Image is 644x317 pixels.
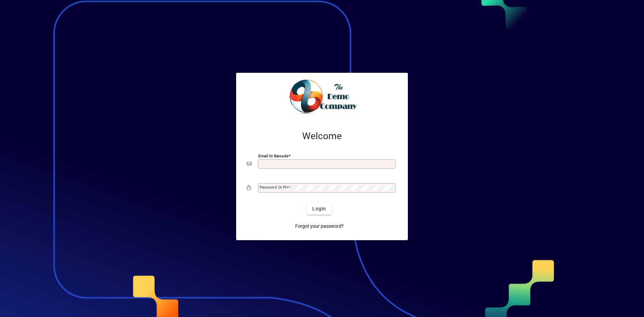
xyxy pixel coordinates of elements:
span: Login [312,205,326,212]
span: Forgot your password? [295,223,344,230]
mat-label: Email or Barcode [258,154,288,158]
h2: Welcome [247,130,397,142]
button: Login [307,203,331,215]
a: Forgot your password? [292,220,346,232]
mat-label: Password or Pin [260,185,288,190]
